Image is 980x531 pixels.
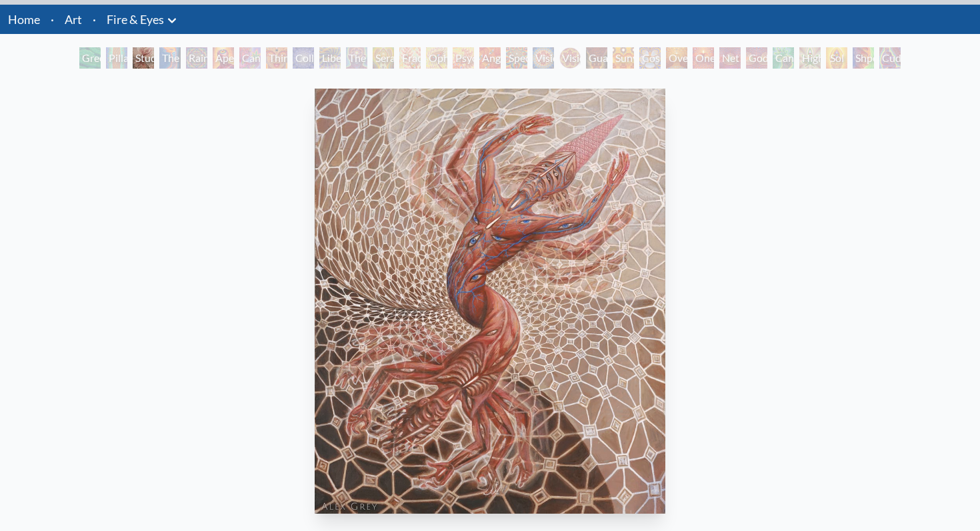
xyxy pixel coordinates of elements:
li: · [87,5,101,34]
div: Cannabis Sutra [239,47,261,69]
div: Collective Vision [293,47,314,69]
div: Third Eye Tears of Joy [266,47,287,69]
a: Home [8,12,40,27]
div: Seraphic Transport Docking on the Third Eye [373,47,394,69]
div: Sol Invictus [826,47,847,69]
a: Art [65,10,82,29]
div: Aperture [213,47,234,69]
img: Study-for-the-Great-Turn_2020_Alex-Grey.jpg [315,89,666,514]
div: Spectral Lotus [506,47,527,69]
div: Guardian of Infinite Vision [586,47,607,69]
div: Ophanic Eyelash [426,47,447,69]
div: Psychomicrograph of a Fractal Paisley Cherub Feather Tip [453,47,474,69]
div: The Seer [346,47,367,69]
div: Fractal Eyes [399,47,421,69]
div: Cosmic Elf [639,47,661,69]
div: Shpongled [853,47,874,69]
div: Angel Skin [479,47,501,69]
div: Pillar of Awareness [106,47,127,69]
div: Godself [746,47,767,69]
div: Net of Being [719,47,741,69]
div: Vision Crystal [533,47,554,69]
div: Rainbow Eye Ripple [186,47,207,69]
div: Vision [PERSON_NAME] [559,47,581,69]
div: Liberation Through Seeing [319,47,341,69]
div: Oversoul [666,47,687,69]
div: Study for the Great Turn [133,47,154,69]
div: Green Hand [79,47,101,69]
div: Cuddle [879,47,901,69]
div: Sunyata [613,47,634,69]
div: One [693,47,714,69]
div: The Torch [159,47,181,69]
div: Higher Vision [799,47,821,69]
li: · [45,5,59,34]
div: Cannafist [773,47,794,69]
a: Fire & Eyes [107,10,164,29]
